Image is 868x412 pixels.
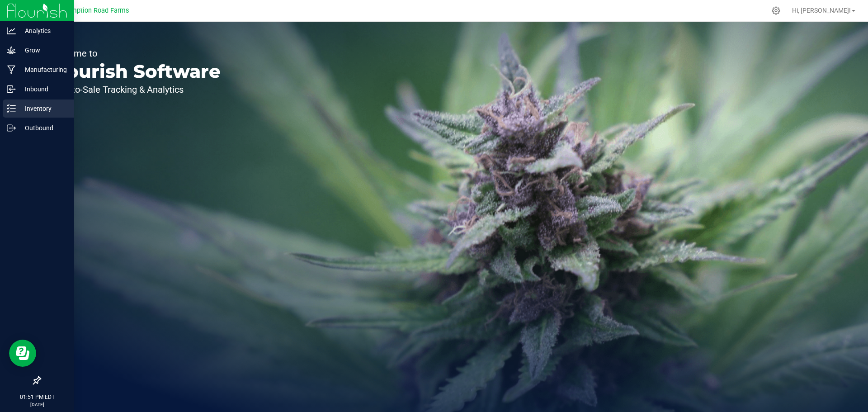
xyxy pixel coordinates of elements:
[16,84,70,95] p: Inbound
[7,46,16,55] inline-svg: Grow
[7,123,16,133] inline-svg: Outbound
[16,45,70,56] p: Grow
[16,25,70,36] p: Analytics
[7,104,16,113] inline-svg: Inventory
[16,123,70,133] p: Outbound
[792,7,851,14] span: Hi, [PERSON_NAME]!
[16,64,70,75] p: Manufacturing
[16,103,70,114] p: Inventory
[4,393,70,401] p: 01:51 PM EDT
[49,85,221,94] p: Seed-to-Sale Tracking & Analytics
[7,85,16,94] inline-svg: Inbound
[56,7,129,14] span: Pre Emption Road Farms
[770,6,782,15] div: Manage settings
[49,62,221,81] p: Flourish Software
[9,340,36,367] iframe: Resource center
[49,49,221,58] p: Welcome to
[4,401,70,408] p: [DATE]
[7,26,16,35] inline-svg: Analytics
[7,65,16,74] inline-svg: Manufacturing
